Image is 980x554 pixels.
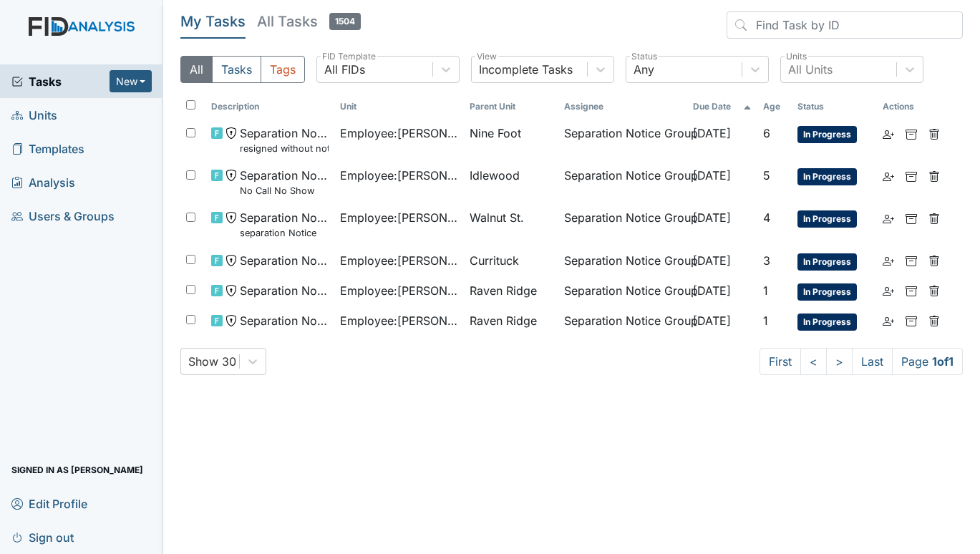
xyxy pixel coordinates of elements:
span: 5 [763,168,770,183]
td: Separation Notice Group [558,276,687,306]
div: Incomplete Tasks [479,61,573,78]
th: Toggle SortBy [205,94,334,119]
span: Units [11,104,57,126]
th: Toggle SortBy [757,94,792,119]
span: [DATE] [693,126,731,140]
span: In Progress [797,314,857,331]
span: In Progress [797,126,857,143]
span: Employee : [PERSON_NAME] [340,252,457,269]
button: All [180,56,213,83]
th: Assignee [558,94,687,119]
span: In Progress [797,253,857,271]
span: [DATE] [693,168,731,183]
a: Delete [928,125,940,142]
a: Delete [928,312,940,329]
input: Toggle All Rows Selected [186,100,195,110]
td: Separation Notice Group [558,203,687,246]
span: Separation Notice [240,282,329,299]
span: 1504 [329,13,361,30]
a: Delete [928,252,940,269]
th: Toggle SortBy [687,94,757,119]
span: Users & Groups [11,205,115,227]
h5: My Tasks [180,11,246,31]
span: [DATE] [693,283,731,298]
span: Separation Notice [240,252,329,269]
div: All FIDs [324,61,365,78]
button: Tags [261,56,305,83]
span: Signed in as [PERSON_NAME] [11,459,143,481]
td: Separation Notice Group [558,161,687,203]
span: Separation Notice resigned without notice [240,125,329,155]
span: Employee : [PERSON_NAME] [340,125,457,142]
a: Tasks [11,73,110,90]
span: Separation Notice No Call No Show [240,167,329,198]
span: Separation Notice separation Notice [240,209,329,240]
span: Nine Foot [470,125,521,142]
div: Any [634,61,654,78]
a: Archive [906,125,917,142]
span: [DATE] [693,253,731,268]
span: 4 [763,210,770,225]
a: Archive [906,282,917,299]
span: Separation Notice [240,312,329,329]
span: Walnut St. [470,209,524,226]
strong: 1 of 1 [932,354,954,369]
span: Sign out [11,526,74,548]
a: First [760,348,801,375]
div: Type filter [180,56,305,83]
h5: All Tasks [257,11,361,31]
a: Last [852,348,893,375]
span: Page [892,348,963,375]
span: Employee : [PERSON_NAME] [340,167,457,184]
input: Find Task by ID [727,11,963,39]
a: Delete [928,167,940,184]
button: Tasks [212,56,261,83]
span: In Progress [797,283,857,301]
span: Employee : [PERSON_NAME] [340,282,457,299]
span: Employee : [PERSON_NAME][GEOGRAPHIC_DATA] [340,209,457,226]
span: 1 [763,283,768,298]
a: Archive [906,167,917,184]
span: [DATE] [693,210,731,225]
th: Toggle SortBy [464,94,558,119]
a: Archive [906,312,917,329]
span: Currituck [470,252,519,269]
th: Actions [877,94,949,119]
span: 6 [763,126,770,140]
td: Separation Notice Group [558,119,687,161]
a: Delete [928,282,940,299]
span: In Progress [797,168,857,185]
small: No Call No Show [240,184,329,198]
span: Raven Ridge [470,312,537,329]
a: < [800,348,827,375]
div: All Units [788,61,833,78]
span: In Progress [797,210,857,228]
td: Separation Notice Group [558,246,687,276]
a: > [826,348,853,375]
th: Toggle SortBy [792,94,877,119]
a: Archive [906,209,917,226]
span: Edit Profile [11,492,87,515]
a: Archive [906,252,917,269]
a: Delete [928,209,940,226]
td: Separation Notice Group [558,306,687,336]
button: New [110,70,152,92]
th: Toggle SortBy [334,94,463,119]
span: Idlewood [470,167,520,184]
span: 1 [763,314,768,328]
span: Raven Ridge [470,282,537,299]
small: separation Notice [240,226,329,240]
span: [DATE] [693,314,731,328]
div: Show 30 [188,353,236,370]
small: resigned without notice [240,142,329,155]
span: Templates [11,137,84,160]
span: 3 [763,253,770,268]
span: Analysis [11,171,75,193]
span: Employee : [PERSON_NAME] [340,312,457,329]
nav: task-pagination [760,348,963,375]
